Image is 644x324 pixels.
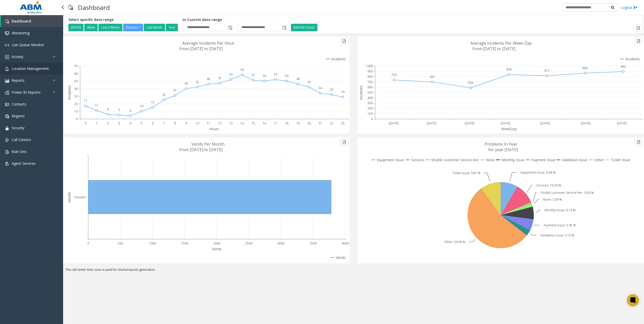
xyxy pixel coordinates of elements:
text: 47 [218,76,222,80]
text: 58 [240,68,244,72]
span: Rule Sets [12,149,27,154]
button: Last Month [144,24,165,31]
span: Contacts [12,102,26,106]
img: 'icon' [5,43,9,47]
text: [DATE] [465,121,474,125]
text: 31 [173,88,177,92]
text: [DATE] [617,121,627,125]
text: 4 [129,109,131,113]
text: [DATE] [427,121,436,125]
text: 2 [107,121,109,125]
text: 15 [151,100,154,104]
text: 9 [185,121,187,125]
span: Call Centers [12,137,31,142]
text: 10 [196,121,199,125]
text: 1000 [366,64,373,68]
text: from [DATE] to [DATE] [472,46,516,51]
img: 'icon' [5,19,9,23]
button: Export to pdf [340,38,348,44]
img: logout [634,5,638,10]
text: 21 [318,121,322,125]
text: Vends Per Month [192,141,225,147]
text: 29 [341,90,344,94]
text: 4 [129,121,131,125]
text: 863 [582,66,588,70]
text: 20 [307,121,311,125]
h3: Dashboard [75,1,112,14]
text: 900 [367,69,373,73]
text: 19 [296,121,300,125]
button: Export to pdf [634,38,643,44]
text: 32 [330,87,333,92]
text: 42 [196,80,199,84]
span: Reports [12,78,24,83]
div: The call center time zone is used for charts/reports generation [63,267,644,275]
text: 25 [162,93,166,97]
text: [DATE] [581,121,591,125]
text: 11 [207,121,210,125]
text: None: 2.09 % [543,197,562,202]
img: 'icon' [5,91,9,95]
text: 34 [318,86,322,90]
img: 'icon' [5,55,9,59]
text: Incidents [67,85,72,100]
span: Live Queue Monitor [12,42,44,47]
text: 17 [274,121,277,125]
text: 3000 [277,241,284,246]
text: 6 [152,121,153,125]
text: 2000 [213,241,220,246]
span: Security [12,125,24,130]
span: Toggle popup [281,24,287,31]
text: 42 [307,80,311,84]
text: 4000 [342,241,349,246]
text: 22 [330,121,333,125]
text: 892 [621,64,626,69]
text: 800 [367,74,373,79]
text: [DATE] [501,121,510,125]
text: 10 [140,104,143,108]
text: Hours [209,126,219,131]
text: 6 [107,107,109,111]
text: Monthly Issue: 6.14 % [545,208,576,212]
text: from [DATE] to [DATE] [179,46,223,51]
text: Equipment Issue: 8.38 % [521,170,556,175]
text: [DATE] [389,121,398,125]
h5: or Custom date range [182,18,287,22]
button: Export to pdf [340,139,348,145]
text: Month [67,192,72,203]
img: 'icon' [5,79,9,83]
text: Other: 54.58 % [444,240,465,244]
button: Year [166,24,178,31]
button: Export to pdf [634,25,642,31]
text: 700 [367,80,373,84]
text: 0 [76,117,78,121]
text: Payment Issue: 5.45 % [544,223,576,227]
img: 'icon' [5,31,9,35]
text: 13 [229,121,233,125]
text: 16 [263,121,266,125]
button: October [123,24,143,31]
text: 15 [252,121,255,125]
text: 697 [430,75,435,79]
text: Shuttle customer Service line : 0.03 % [541,191,594,195]
text: 400 [367,96,373,100]
text: 0 [87,241,89,246]
a: Dashboard [1,15,63,27]
text: Ticket Issue: 9.87 % [452,171,480,175]
img: 'icon' [5,114,9,118]
text: 17 [84,99,87,103]
img: 'icon' [5,150,9,154]
img: 'icon' [5,162,9,166]
img: pageIcon [68,1,73,14]
text: Services: 10.36 % [536,183,561,187]
button: Refresh Charts [291,24,317,31]
text: 500 [118,241,123,246]
text: 20 [74,102,78,106]
text: 5 [141,121,142,125]
text: 1 [96,121,98,125]
text: 23 [341,121,344,125]
a: Logout [621,5,638,10]
button: Week [84,24,98,31]
text: 10 [74,109,78,114]
text: 3500 [310,241,317,246]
